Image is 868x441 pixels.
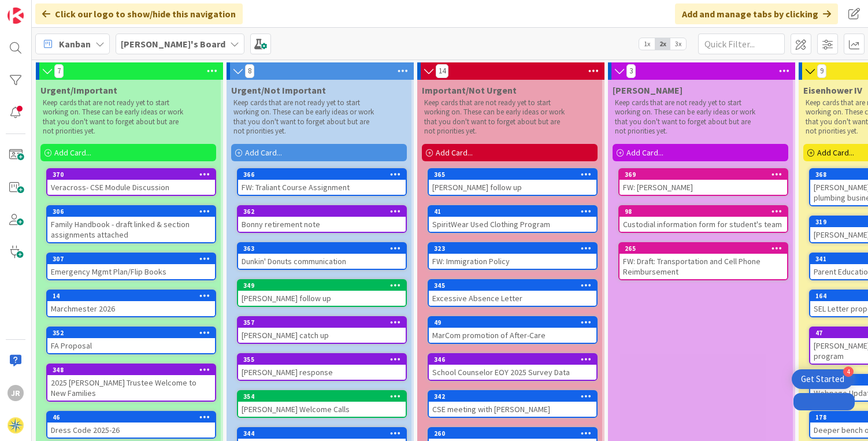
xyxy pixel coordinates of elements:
[843,366,854,377] div: 4
[238,254,406,269] div: Dunkin' Donuts communication
[237,205,407,233] a: 362Bonny retirement note
[429,254,596,269] div: FW: Immigration Policy
[47,412,215,423] div: 46
[429,291,596,306] div: Excessive Absence Letter
[429,354,596,380] div: 346School Counselor EOY 2025 Survey Data
[620,254,787,279] div: FW: Draft: Transportation and Cell Phone Reimbursement
[46,327,216,354] a: 352FA Proposal
[53,329,215,337] div: 352
[429,280,596,306] div: 345Excessive Absence Letter
[639,38,655,50] span: 1x
[428,353,598,381] a: 346School Counselor EOY 2025 Survey Data
[35,3,243,24] div: Click our logo to show/hide this navigation
[615,98,758,136] p: Keep cards that are not ready yet to start working on. These can be early ideas or work that you ...
[238,243,406,254] div: 363
[47,291,215,301] div: 14
[53,292,215,300] div: 14
[238,280,406,306] div: 349[PERSON_NAME] follow up
[817,147,854,158] span: Add Card...
[238,391,406,417] div: 354[PERSON_NAME] Welcome Calls
[238,180,406,195] div: FW: Traliant Course Assignment
[618,242,788,280] a: 265FW: Draft: Transportation and Cell Phone Reimbursement
[47,365,215,401] div: 3482025 [PERSON_NAME] Trustee Welcome to New Families
[47,169,215,180] div: 370
[47,365,215,375] div: 348
[620,243,787,254] div: 265
[428,279,598,307] a: 345Excessive Absence Letter
[47,338,215,353] div: FA Proposal
[428,242,598,270] a: 323FW: Immigration Policy
[429,206,596,217] div: 41
[243,244,406,253] div: 363
[434,318,596,327] div: 49
[424,98,567,136] p: Keep cards that are not ready yet to start working on. These can be early ideas or work that you ...
[238,280,406,291] div: 349
[429,243,596,254] div: 323
[817,64,826,78] span: 9
[231,84,326,96] span: Urgent/Not Important
[243,207,406,216] div: 362
[238,206,406,217] div: 362
[429,180,596,195] div: [PERSON_NAME] follow up
[429,428,596,439] div: 260
[428,168,598,196] a: 365[PERSON_NAME] follow up
[434,429,596,438] div: 260
[47,423,215,438] div: Dress Code 2025-26
[620,206,787,217] div: 98
[243,355,406,364] div: 355
[428,205,598,233] a: 41SpiritWear Used Clothing Program
[47,264,215,279] div: Emergency Mgmt Plan/Flip Books
[429,217,596,232] div: SpiritWear Used Clothing Program
[121,38,225,50] b: [PERSON_NAME]'s Board
[245,147,282,158] span: Add Card...
[47,328,215,338] div: 352
[237,390,407,418] a: 354[PERSON_NAME] Welcome Calls
[670,38,686,50] span: 3x
[46,253,216,280] a: 307Emergency Mgmt Plan/Flip Books
[429,317,596,328] div: 49
[245,64,254,78] span: 8
[238,391,406,402] div: 354
[792,369,854,389] div: Open Get Started checklist, remaining modules: 4
[620,169,787,195] div: 369FW: [PERSON_NAME]
[47,301,215,316] div: Marchmester 2026
[429,280,596,291] div: 345
[429,354,596,365] div: 346
[625,244,787,253] div: 265
[237,242,407,270] a: 363Dunkin' Donuts communication
[238,402,406,417] div: [PERSON_NAME] Welcome Calls
[620,217,787,232] div: Custodial information form for student's team
[429,328,596,343] div: MarCom promotion of After-Care
[436,64,448,78] span: 14
[59,37,91,51] span: Kanban
[238,354,406,365] div: 355
[238,328,406,343] div: [PERSON_NAME] catch up
[620,243,787,279] div: 265FW: Draft: Transportation and Cell Phone Reimbursement
[655,38,670,50] span: 2x
[434,281,596,290] div: 345
[618,205,788,233] a: 98Custodial information form for student's team
[434,244,596,253] div: 323
[626,147,663,158] span: Add Card...
[434,207,596,216] div: 41
[233,98,377,136] p: Keep cards that are not ready yet to start working on. These can be early ideas or work that you ...
[618,168,788,196] a: 369FW: [PERSON_NAME]
[429,402,596,417] div: CSE meeting with [PERSON_NAME]
[428,316,598,344] a: 49MarCom promotion of After-Care
[54,64,64,78] span: 7
[47,206,215,217] div: 306
[429,206,596,232] div: 41SpiritWear Used Clothing Program
[237,353,407,381] a: 355[PERSON_NAME] response
[238,365,406,380] div: [PERSON_NAME] response
[46,364,216,402] a: 3482025 [PERSON_NAME] Trustee Welcome to New Families
[238,317,406,343] div: 357[PERSON_NAME] catch up
[238,169,406,195] div: 366FW: Traliant Course Assignment
[53,207,215,216] div: 306
[47,412,215,438] div: 46Dress Code 2025-26
[434,355,596,364] div: 346
[626,64,636,78] span: 3
[237,316,407,344] a: 357[PERSON_NAME] catch up
[434,392,596,401] div: 342
[53,171,215,179] div: 370
[613,84,682,96] span: Lisa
